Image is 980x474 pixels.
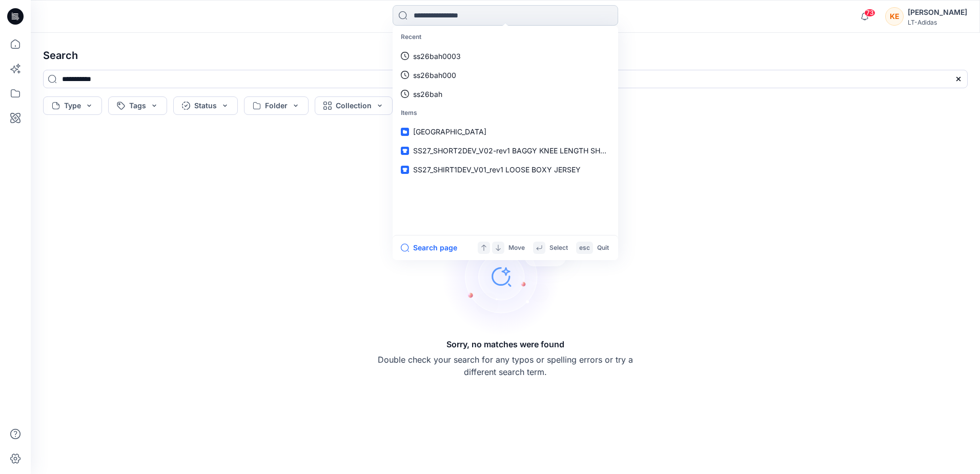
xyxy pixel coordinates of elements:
a: ss26bah000 [395,66,616,85]
p: Recent [395,28,616,47]
h4: Search [35,41,976,70]
h5: Sorry, no matches were found [446,338,564,350]
span: 73 [864,9,875,17]
span: SS27_SHORT2DEV_V02-rev1 BAGGY KNEE LENGTH SHORT [413,146,615,155]
p: Select [549,243,568,253]
a: SS27_SHIRT1DEV_V01_rev1 LOOSE BOXY JERSEY [395,160,616,179]
p: Move [508,243,525,253]
button: Status [173,96,238,115]
button: Tags [108,96,167,115]
button: Collection [315,96,393,115]
div: [PERSON_NAME] [908,6,967,18]
p: Quit [597,243,609,253]
button: Type [43,96,102,115]
span: SS27_SHIRT1DEV_V01_rev1 LOOSE BOXY JERSEY [413,165,581,174]
p: Items [395,104,616,123]
p: ss26bah000 [413,70,456,81]
div: KE [885,7,904,26]
p: ss26bah0003 [413,51,461,62]
div: LT-Adidas [908,18,967,26]
img: Sorry, no matches were found [442,215,585,338]
a: [GEOGRAPHIC_DATA] [395,122,616,141]
a: SS27_SHORT2DEV_V02-rev1 BAGGY KNEE LENGTH SHORT [395,141,616,160]
p: esc [579,243,590,253]
a: ss26bah [395,85,616,104]
p: ss26bah [413,89,442,100]
button: Search page [401,242,457,254]
p: Double check your search for any typos or spelling errors or try a different search term. [377,353,634,378]
a: ss26bah0003 [395,47,616,66]
button: Folder [244,96,309,115]
span: [GEOGRAPHIC_DATA] [413,127,486,136]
